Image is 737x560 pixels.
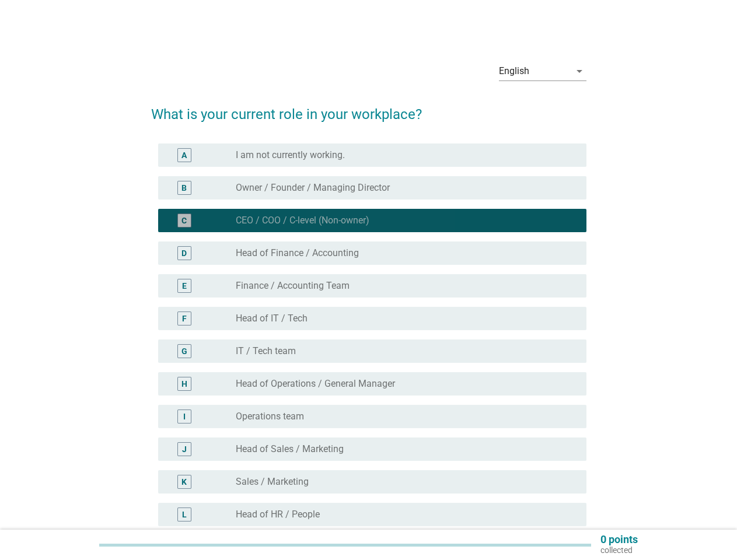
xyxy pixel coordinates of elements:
div: L [182,509,187,521]
div: B [181,182,187,194]
label: Operations team [236,411,304,422]
i: arrow_drop_down [572,64,586,78]
label: Owner / Founder / Managing Director [236,182,390,194]
label: IT / Tech team [236,345,296,357]
label: I am not currently working. [236,149,345,161]
div: H [181,378,187,390]
div: E [182,280,187,292]
label: Head of IT / Tech [236,313,308,324]
div: C [181,215,187,227]
div: G [181,345,187,358]
label: Head of Finance / Accounting [236,247,359,259]
div: J [182,443,187,456]
p: 0 points [600,534,638,545]
h2: What is your current role in your workplace? [151,92,586,125]
label: Head of Sales / Marketing [236,443,344,455]
label: Head of Operations / General Manager [236,378,395,390]
label: Finance / Accounting Team [236,280,350,292]
label: Sales / Marketing [236,476,309,488]
p: collected [600,545,638,555]
div: English [499,66,529,76]
div: F [182,313,187,325]
label: CEO / COO / C-level (Non-owner) [236,215,369,226]
div: D [181,247,187,260]
div: I [183,411,186,423]
div: K [181,476,187,488]
label: Head of HR / People [236,509,320,520]
div: A [181,149,187,162]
